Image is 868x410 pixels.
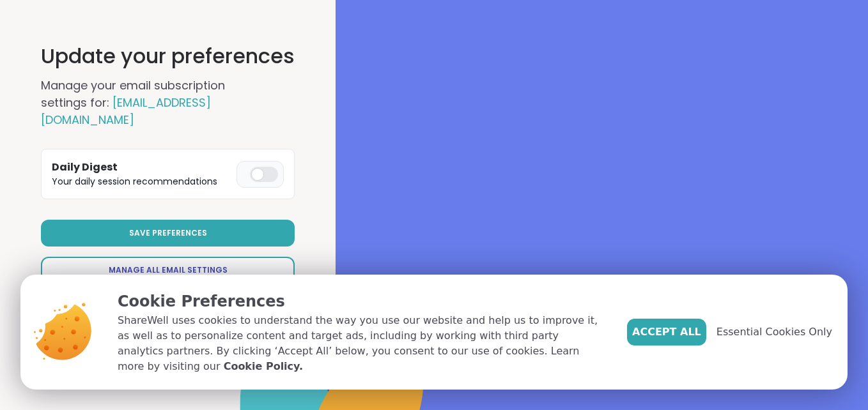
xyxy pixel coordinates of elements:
h1: Update your preferences [41,41,295,72]
button: Save Preferences [41,220,295,247]
p: Your daily session recommendations [52,175,231,188]
span: Essential Cookies Only [717,324,832,340]
span: Accept All [632,324,701,340]
a: Cookie Policy. [224,359,303,374]
p: ShareWell uses cookies to understand the way you use our website and help us to improve it, as we... [118,313,607,374]
h3: Daily Digest [52,160,231,175]
a: Manage All Email Settings [41,257,295,284]
span: [EMAIL_ADDRESS][DOMAIN_NAME] [41,95,211,128]
span: Save Preferences [129,227,207,239]
span: Manage All Email Settings [109,264,228,276]
h2: Manage your email subscription settings for: [41,77,271,128]
p: Cookie Preferences [118,290,607,313]
button: Accept All [627,319,706,345]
